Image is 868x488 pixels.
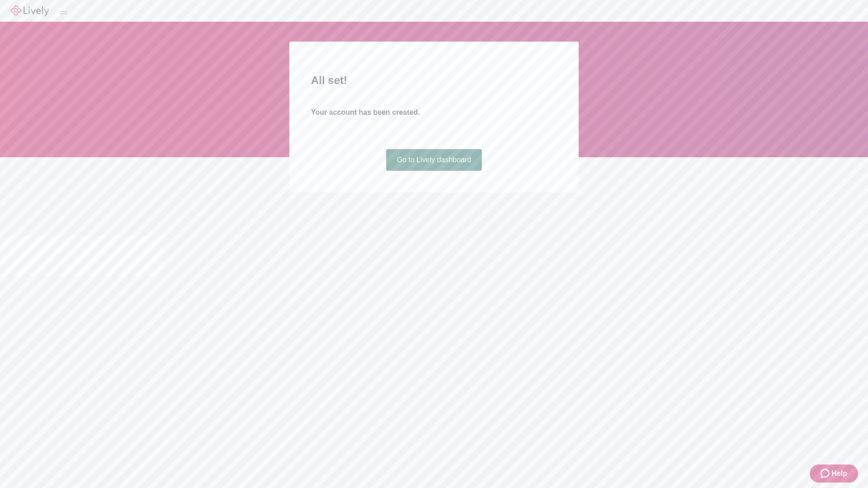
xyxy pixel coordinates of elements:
[11,5,49,16] img: Lively
[60,11,67,14] button: Log out
[311,72,557,89] h2: All set!
[386,149,482,171] a: Go to Lively dashboard
[821,468,831,479] svg: Zendesk support icon
[810,465,858,483] button: Zendesk support iconHelp
[831,468,847,479] span: Help
[311,107,557,118] h4: Your account has been created.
